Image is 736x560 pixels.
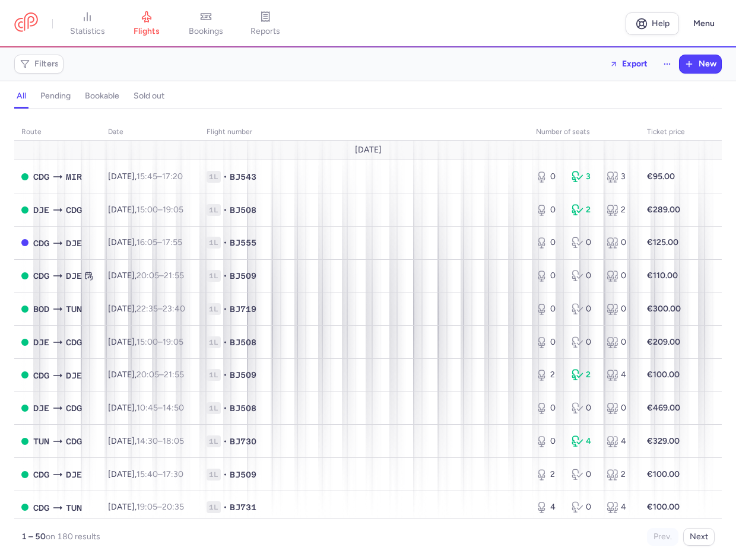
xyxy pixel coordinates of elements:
a: bookings [176,11,236,37]
span: TUN [66,501,82,514]
span: CDG [66,402,82,415]
div: 0 [536,402,562,414]
span: [DATE], [108,337,183,347]
span: 1L [207,237,221,249]
span: – [137,436,184,446]
div: 0 [536,336,562,348]
button: Next [683,528,715,546]
div: 4 [536,501,562,513]
a: Help [626,12,679,35]
div: 3 [572,171,598,183]
div: 0 [607,237,633,249]
a: CitizenPlane red outlined logo [14,12,38,34]
strong: €110.00 [647,271,678,281]
time: 20:05 [137,370,159,380]
div: 2 [536,469,562,481]
a: reports [236,11,295,37]
span: – [137,502,184,512]
time: 10:45 [137,403,158,413]
span: – [137,171,183,182]
span: – [137,304,185,314]
div: 2 [607,469,633,481]
time: 21:55 [164,370,184,380]
th: number of seats [529,123,640,141]
time: 20:05 [137,271,159,281]
span: 1L [207,469,221,481]
span: [DATE], [108,171,183,182]
time: 22:35 [137,304,158,314]
span: reports [250,26,280,37]
span: • [223,204,227,216]
strong: €209.00 [647,337,680,347]
span: MIR [66,170,82,183]
span: 1L [207,171,221,183]
div: 0 [572,303,598,315]
h4: pending [40,91,71,101]
strong: €469.00 [647,403,680,413]
strong: €300.00 [647,304,681,314]
span: 1L [207,501,221,513]
strong: €329.00 [647,436,680,446]
strong: €100.00 [647,469,680,479]
div: 0 [536,270,562,282]
time: 19:05 [137,502,157,512]
span: Help [652,19,670,28]
span: • [223,303,227,315]
span: BJ509 [230,270,256,282]
span: 1L [207,435,221,447]
span: BJ719 [230,303,256,315]
div: 2 [536,369,562,381]
div: 0 [607,402,633,414]
span: 1L [207,402,221,414]
span: 1L [207,204,221,216]
span: • [223,237,227,249]
span: • [223,501,227,513]
span: BJ731 [230,501,256,513]
span: DJE [66,237,82,250]
span: CDG [33,369,49,382]
button: New [680,55,721,73]
span: DJE [33,336,49,349]
span: CDG [66,336,82,349]
time: 16:05 [137,237,157,247]
div: 0 [536,171,562,183]
span: [DATE], [108,271,184,281]
time: 19:05 [163,205,183,215]
strong: €95.00 [647,171,675,182]
span: BJ543 [230,171,256,183]
a: flights [117,11,176,37]
span: flights [134,26,160,37]
span: BJ509 [230,469,256,481]
div: 4 [607,435,633,447]
div: 0 [536,237,562,249]
span: bookings [189,26,223,37]
span: CDG [33,170,49,183]
button: Export [602,55,655,74]
span: DJE [66,269,82,282]
span: [DATE], [108,403,184,413]
span: • [223,270,227,282]
span: statistics [70,26,105,37]
span: BJ508 [230,336,256,348]
div: 2 [572,204,598,216]
time: 17:20 [162,171,183,182]
span: – [137,337,183,347]
th: route [14,123,101,141]
strong: €100.00 [647,370,680,380]
span: BOD [33,303,49,316]
time: 19:05 [163,337,183,347]
h4: bookable [85,91,119,101]
span: [DATE], [108,370,184,380]
span: [DATE] [355,145,382,155]
span: 1L [207,270,221,282]
span: [DATE], [108,502,184,512]
div: 4 [607,369,633,381]
div: 0 [572,469,598,481]
span: – [137,205,183,215]
span: BJ555 [230,237,256,249]
span: 1L [207,369,221,381]
span: CDG [66,203,82,217]
button: Prev. [647,528,678,546]
span: [DATE], [108,304,185,314]
span: DJE [33,203,49,217]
